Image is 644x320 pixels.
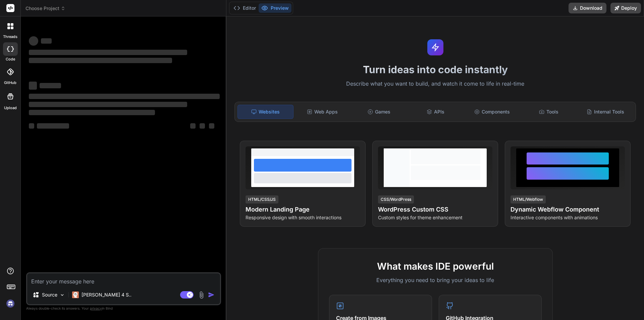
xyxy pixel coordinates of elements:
span: ‌ [190,123,196,129]
div: Websites [237,105,293,119]
span: ‌ [29,50,187,55]
img: signin [5,298,16,309]
p: Describe what you want to build, and watch it come to life in real-time [230,80,640,88]
label: GitHub [4,80,16,86]
div: HTML/Webflow [511,195,546,203]
p: [PERSON_NAME] 4 S.. [82,291,131,298]
span: ‌ [29,123,34,129]
span: Choose Project [25,5,65,12]
p: Interactive components with animations [511,214,625,221]
label: threads [3,34,17,40]
div: Tools [521,105,577,119]
span: ‌ [40,83,61,88]
div: Internal Tools [578,105,633,119]
h4: WordPress Custom CSS [378,205,492,214]
span: ‌ [29,82,37,90]
button: Download [569,3,606,13]
span: ‌ [41,38,52,44]
h1: Turn ideas into code instantly [230,63,640,76]
img: Claude 4 Sonnet [72,291,79,298]
h4: Dynamic Webflow Component [511,205,625,214]
span: ‌ [29,58,172,63]
div: HTML/CSS/JS [246,195,278,203]
img: attachment [198,291,205,299]
span: ‌ [29,110,155,115]
span: ‌ [29,36,38,46]
span: ‌ [37,123,69,129]
img: Pick Models [59,292,65,298]
label: Upload [4,105,17,111]
p: Responsive design with smooth interactions [246,214,360,221]
span: privacy [90,306,102,310]
label: code [6,56,15,62]
div: Web Apps [295,105,350,119]
span: ‌ [29,102,187,107]
span: ‌ [209,123,214,129]
div: APIs [408,105,463,119]
h2: What makes IDE powerful [329,259,542,273]
button: Preview [259,3,291,13]
button: Deploy [610,3,641,13]
p: Everything you need to bring your ideas to life [329,276,542,284]
h4: Modern Landing Page [246,205,360,214]
p: Custom styles for theme enhancement [378,214,492,221]
p: Always double-check its answers. Your in Bind [26,305,221,312]
span: ‌ [200,123,205,129]
div: Components [465,105,520,119]
button: Editor [231,3,259,13]
div: Games [352,105,407,119]
div: CSS/WordPress [378,195,414,203]
p: Source [42,291,57,298]
img: icon [208,291,215,298]
span: ‌ [29,94,220,99]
